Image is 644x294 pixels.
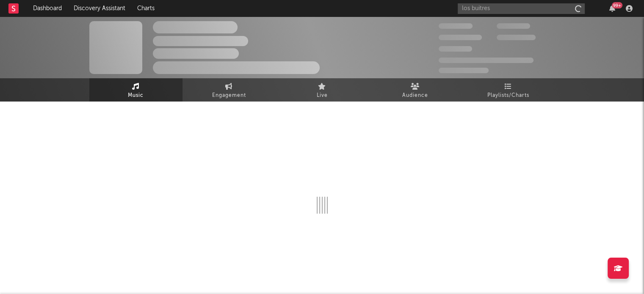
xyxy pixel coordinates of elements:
[497,35,536,40] span: 1.000.000
[402,91,428,101] span: Audience
[89,78,182,102] a: Music
[276,78,369,102] a: Live
[462,78,555,102] a: Playlists/Charts
[439,46,472,52] span: 100.000
[182,78,276,102] a: Engagement
[439,35,482,40] span: 50.000.000
[317,91,328,101] span: Live
[212,91,246,101] span: Engagement
[497,23,530,29] span: 100.000
[439,58,533,63] span: 50.000.000 Monthly Listeners
[439,68,489,73] span: Jump Score: 85.0
[487,91,529,101] span: Playlists/Charts
[128,91,144,101] span: Music
[369,78,462,102] a: Audience
[612,2,622,8] div: 99 +
[458,3,585,14] input: Search for artists
[439,23,473,29] span: 300.000
[609,5,615,12] button: 99+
